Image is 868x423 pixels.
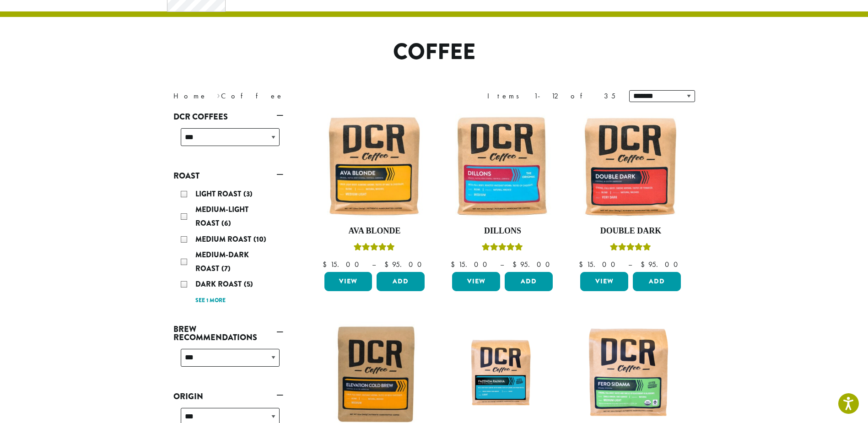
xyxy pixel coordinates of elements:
[173,389,283,404] a: Origin
[323,260,330,269] span: $
[500,260,504,269] span: –
[641,260,648,269] span: $
[578,114,683,219] img: Double-Dark-12oz-300x300.jpg
[354,242,395,255] div: Rated 5.00 out of 5
[243,189,253,199] span: (3)
[384,260,392,269] span: $
[450,226,555,236] h4: Dillons
[610,242,651,255] div: Rated 4.50 out of 5
[580,272,628,291] a: View
[384,260,426,269] bdi: 95.00
[173,321,283,345] a: Brew Recommendations
[195,249,249,274] span: Medium-Dark Roast
[451,260,458,269] span: $
[221,218,231,228] span: (6)
[579,260,587,269] span: $
[641,260,682,269] bdi: 95.00
[322,114,427,268] a: Ava BlondeRated 5.00 out of 5
[377,272,425,291] button: Add
[195,279,244,289] span: Dark Roast
[173,125,283,157] div: DCR Coffees
[324,272,372,291] a: View
[173,345,283,378] div: Brew Recommendations
[450,114,555,268] a: DillonsRated 5.00 out of 5
[578,114,683,268] a: Double DarkRated 4.50 out of 5
[173,91,421,102] nav: Breadcrumb
[512,260,554,269] bdi: 95.00
[173,109,283,125] a: DCR Coffees
[505,272,553,291] button: Add
[195,204,248,228] span: Medium-Light Roast
[244,279,253,289] span: (5)
[450,114,555,219] img: Dillons-12oz-300x300.jpg
[633,272,681,291] button: Add
[217,87,220,102] span: ›
[173,91,207,101] a: Home
[167,39,702,65] h1: Coffee
[195,189,243,199] span: Light Roast
[195,296,226,305] a: See 1 more
[482,242,523,255] div: Rated 5.00 out of 5
[221,263,231,274] span: (7)
[578,226,683,236] h4: Double Dark
[323,260,363,269] bdi: 15.00
[579,260,620,269] bdi: 15.00
[628,260,632,269] span: –
[450,335,555,413] img: Fazenda-Rainha_12oz_Mockup.jpg
[451,260,491,269] bdi: 15.00
[173,168,283,184] a: Roast
[253,234,266,244] span: (10)
[322,114,427,219] img: Ava-Blonde-12oz-1-300x300.jpg
[173,184,283,310] div: Roast
[322,226,427,236] h4: Ava Blonde
[487,91,615,102] div: Items 1-12 of 35
[512,260,520,269] span: $
[452,272,500,291] a: View
[372,260,376,269] span: –
[195,234,253,244] span: Medium Roast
